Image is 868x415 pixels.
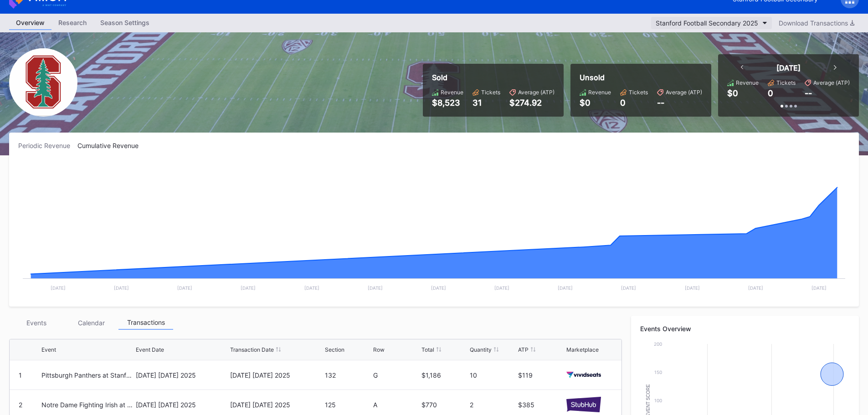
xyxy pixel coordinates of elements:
[431,285,446,291] text: [DATE]
[640,325,850,333] div: Events Overview
[136,346,164,353] div: Event Date
[481,89,500,96] div: Tickets
[566,372,601,378] img: vividSeats.svg
[230,401,322,409] div: [DATE] [DATE] 2025
[114,285,129,291] text: [DATE]
[727,88,738,98] div: $0
[325,401,371,409] div: 125
[654,369,662,375] text: 150
[518,346,529,353] div: ATP
[373,346,385,353] div: Row
[19,401,22,409] div: 2
[421,346,434,353] div: Total
[136,371,228,379] div: [DATE] [DATE] 2025
[368,285,383,291] text: [DATE]
[518,401,564,409] div: $385
[241,285,256,291] text: [DATE]
[230,346,274,353] div: Transaction Date
[654,398,662,403] text: 100
[566,397,601,412] img: stubHub.svg
[736,79,759,86] div: Revenue
[774,17,859,29] button: Download Transactions
[93,16,156,30] a: Season Settings
[373,371,419,379] div: G
[9,316,64,330] div: Events
[776,79,796,86] div: Tickets
[118,316,173,330] div: Transactions
[588,89,611,96] div: Revenue
[509,98,555,108] div: $274.92
[494,285,509,291] text: [DATE]
[432,73,555,82] div: Sold
[9,48,77,117] img: Stanford_Football_Secondary.png
[666,89,702,96] div: Average (ATP)
[432,98,463,108] div: $8,523
[136,401,228,409] div: [DATE] [DATE] 2025
[177,285,192,291] text: [DATE]
[776,63,801,72] div: [DATE]
[19,371,22,379] div: 1
[51,285,66,291] text: [DATE]
[813,79,850,86] div: Average (ATP)
[230,371,322,379] div: [DATE] [DATE] 2025
[656,19,758,27] div: Stanford Football Secondary 2025
[18,161,850,297] svg: Chart title
[9,16,51,30] a: Overview
[580,98,611,108] div: $0
[812,285,827,291] text: [DATE]
[51,16,93,30] a: Research
[470,346,492,353] div: Quantity
[77,142,146,149] div: Cumulative Revenue
[470,401,516,409] div: 2
[805,88,812,98] div: --
[580,73,702,82] div: Unsold
[685,285,700,291] text: [DATE]
[93,16,156,29] div: Season Settings
[473,98,500,108] div: 31
[620,98,648,108] div: 0
[518,371,564,379] div: $119
[325,346,344,353] div: Section
[441,89,463,96] div: Revenue
[421,371,467,379] div: $1,186
[51,16,93,29] div: Research
[629,89,648,96] div: Tickets
[325,371,371,379] div: 132
[566,346,599,353] div: Marketplace
[779,19,854,27] div: Download Transactions
[657,98,702,108] div: --
[421,401,467,409] div: $770
[470,371,516,379] div: 10
[64,316,118,330] div: Calendar
[518,89,555,96] div: Average (ATP)
[41,401,134,409] div: Notre Dame Fighting Irish at Stanford Cardinal Football
[558,285,573,291] text: [DATE]
[748,285,763,291] text: [DATE]
[373,401,419,409] div: A
[304,285,319,291] text: [DATE]
[41,346,56,353] div: Event
[18,142,77,149] div: Periodic Revenue
[768,88,773,98] div: 0
[651,17,772,29] button: Stanford Football Secondary 2025
[621,285,636,291] text: [DATE]
[654,341,662,347] text: 200
[41,371,134,379] div: Pittsburgh Panthers at Stanford Cardinal Football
